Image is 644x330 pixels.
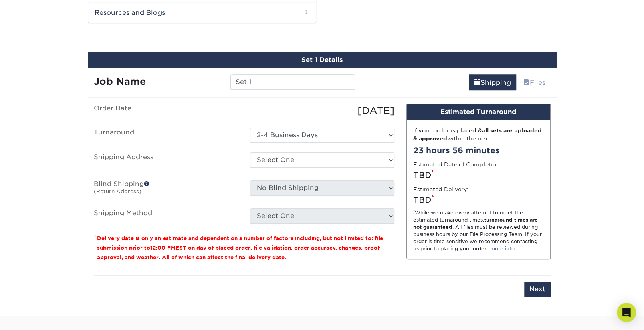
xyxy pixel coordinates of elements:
div: Open Intercom Messenger [617,303,636,322]
div: While we make every attempt to meet the estimated turnaround times; . All files must be reviewed ... [413,209,544,252]
label: Blind Shipping [88,180,244,199]
span: 12:00 PM [150,245,176,251]
input: Enter a job name [230,74,355,90]
label: Shipping Address [88,152,244,171]
div: TBD [413,194,544,206]
small: Delivery date is only an estimate and dependent on a number of factors including, but not limited... [97,235,383,260]
div: Estimated Turnaround [407,104,550,120]
label: Shipping Method [88,208,244,224]
a: Shipping [469,74,516,90]
a: Files [518,74,551,90]
label: Estimated Delivery: [413,185,468,193]
label: Turnaround [88,128,244,143]
div: TBD [413,169,544,181]
label: Estimated Date of Completion: [413,160,501,168]
span: files [523,79,530,86]
strong: Job Name [94,76,146,87]
div: [DATE] [244,104,400,118]
h2: Resources and Blogs [88,2,316,23]
div: Set 1 Details [88,52,557,68]
input: Next [524,282,551,297]
label: Order Date [88,104,244,118]
a: more info [490,246,515,252]
small: (Return Address) [94,188,141,194]
div: If your order is placed & within the next: [413,126,544,143]
div: 23 hours 56 minutes [413,144,544,156]
span: shipping [474,79,480,86]
strong: turnaround times are not guaranteed [413,217,538,230]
